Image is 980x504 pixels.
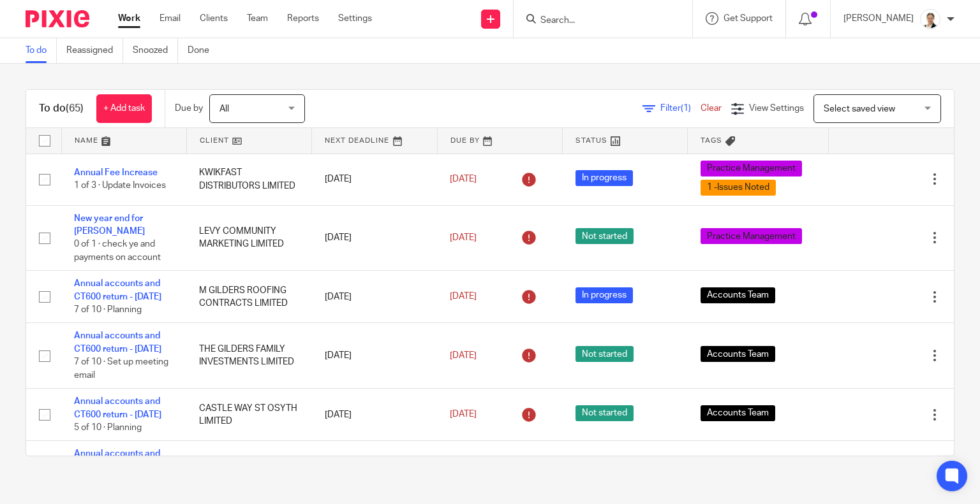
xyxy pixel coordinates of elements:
[74,305,142,314] span: 7 of 10 · Planning
[575,228,634,244] span: Not started
[575,170,633,186] span: In progress
[338,12,372,25] a: Settings
[539,15,654,27] input: Search
[575,405,634,421] span: Not started
[219,104,229,113] span: All
[920,9,940,29] img: Untitled%20(5%20%C3%97%205%20cm)%20(2).png
[186,323,311,389] td: THE GILDERS FAMILY INVESTMENTS LIMITED
[186,271,311,323] td: M GILDERS ROOFING CONTRACTS LIMITED
[66,38,123,63] a: Reassigned
[186,389,311,441] td: CASTLE WAY ST OSYTH LIMITED
[74,182,166,191] span: 1 of 3 · Update Invoices
[186,154,311,205] td: KWIKFAST DISTRIBUTORS LIMITED
[724,14,773,23] span: Get Support
[74,240,161,262] span: 0 of 1 · check ye and payments on account
[450,410,477,419] span: [DATE]
[74,331,161,353] a: Annual accounts and CT600 return - [DATE]
[312,389,437,441] td: [DATE]
[701,180,776,196] span: 1 -Issues Noted
[186,441,311,493] td: HARTS LANE ARDLEIGH LIMITED
[74,214,145,236] a: New year end for [PERSON_NAME]
[824,104,895,113] span: Select saved view
[450,351,477,360] span: [DATE]
[660,104,701,113] span: Filter
[118,12,140,25] a: Work
[74,423,142,432] span: 5 of 10 · Planning
[701,161,802,176] span: Practice Management
[74,357,168,380] span: 7 of 10 · Set up meeting email
[312,271,437,323] td: [DATE]
[701,137,722,144] span: Tags
[701,346,775,362] span: Accounts Team
[74,449,161,471] a: Annual accounts and CT600 return - [DATE]
[575,287,633,303] span: In progress
[74,397,161,419] a: Annual accounts and CT600 return - [DATE]
[701,405,775,421] span: Accounts Team
[26,38,57,63] a: To do
[74,279,161,301] a: Annual accounts and CT600 return - [DATE]
[450,175,477,184] span: [DATE]
[450,233,477,242] span: [DATE]
[843,12,914,25] p: [PERSON_NAME]
[26,10,89,27] img: Pixie
[681,104,691,113] span: (1)
[575,346,634,362] span: Not started
[749,104,804,113] span: View Settings
[312,323,437,389] td: [DATE]
[287,12,319,25] a: Reports
[160,12,181,25] a: Email
[312,441,437,493] td: [DATE]
[312,154,437,205] td: [DATE]
[701,228,802,244] span: Practice Management
[701,287,775,303] span: Accounts Team
[186,205,311,271] td: LEVY COMMUNITY MARKETING LIMITED
[200,12,228,25] a: Clients
[66,103,84,113] span: (65)
[247,12,268,25] a: Team
[175,102,203,115] p: Due by
[96,94,152,123] a: + Add task
[39,102,84,115] h1: To do
[450,292,477,301] span: [DATE]
[312,205,437,271] td: [DATE]
[701,104,722,113] a: Clear
[74,168,158,177] a: Annual Fee Increase
[133,38,178,63] a: Snoozed
[188,38,219,63] a: Done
